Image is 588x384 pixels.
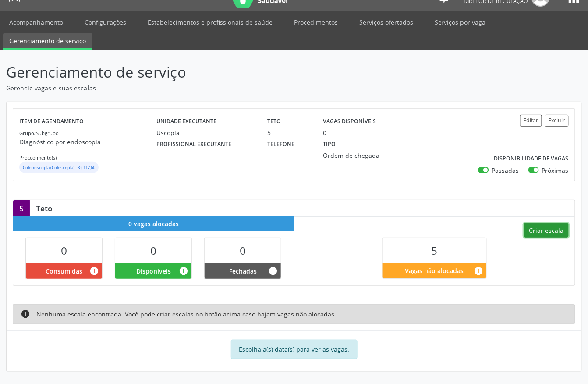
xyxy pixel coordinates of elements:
[21,309,31,319] i: info
[268,128,311,137] div: 5
[157,137,232,151] label: Profissional executante
[13,200,30,216] div: 5
[268,151,311,160] div: --
[157,128,255,137] div: Uscopia
[542,166,569,175] label: Próximas
[30,203,59,213] div: Teto
[494,152,569,166] label: Disponibilidade de vagas
[268,137,295,151] label: Telefone
[229,267,257,276] span: Fechadas
[492,166,519,175] label: Passadas
[3,14,69,30] a: Acompanhamento
[240,243,246,258] span: 0
[19,137,157,146] p: Diagnóstico por endoscopia
[323,128,326,137] div: 0
[19,130,59,136] small: Grupo/Subgrupo
[6,61,409,83] p: Gerenciamento de serviço
[323,115,376,128] label: Vagas disponíveis
[405,266,464,275] span: Vagas não alocadas
[78,14,132,30] a: Configurações
[157,115,217,128] label: Unidade executante
[61,243,67,258] span: 0
[323,151,394,160] div: Ordem de chegada
[150,243,156,258] span: 0
[19,115,84,128] label: Item de agendamento
[19,154,57,161] small: Procedimento(s)
[179,266,188,276] i: Vagas alocadas e sem marcações associadas
[6,83,409,92] p: Gerencie vagas e suas escalas
[13,304,575,324] div: Nenhuma escala encontrada. Você pode criar escalas no botão acima caso hajam vagas não alocadas.
[23,165,95,171] small: Colonoscopia (Coloscopia) - R$ 112,66
[136,267,171,276] span: Disponíveis
[89,266,99,276] i: Vagas alocadas que possuem marcações associadas
[323,137,336,151] label: Tipo
[157,151,255,160] div: --
[524,223,569,238] button: Criar escala
[3,33,92,50] a: Gerenciamento de serviço
[268,266,278,276] i: Vagas alocadas e sem marcações associadas que tiveram sua disponibilidade fechada
[520,115,542,127] button: Editar
[429,14,492,30] a: Serviços por vaga
[142,14,279,30] a: Estabelecimentos e profissionais de saúde
[353,14,419,30] a: Serviços ofertados
[288,14,344,30] a: Procedimentos
[46,267,82,276] span: Consumidas
[268,115,281,128] label: Teto
[474,266,483,276] i: Quantidade de vagas restantes do teto de vagas
[545,115,569,127] button: Excluir
[231,340,358,359] div: Escolha a(s) data(s) para ver as vagas.
[13,216,294,231] div: 0 vagas alocadas
[432,243,438,258] span: 5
